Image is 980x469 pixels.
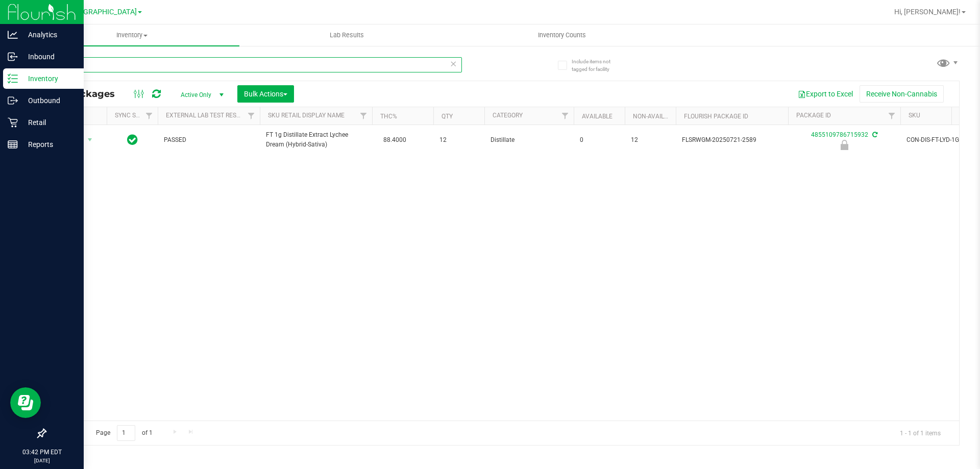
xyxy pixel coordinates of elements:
[266,130,366,150] span: FT 1g Distillate Extract Lychee Dream (Hybrid-Sativa)
[860,85,944,103] button: Receive Non-Cannabis
[18,72,79,85] p: Inventory
[18,94,79,107] p: Outbound
[24,31,239,40] span: Inventory
[791,85,860,103] button: Export to Excel
[442,113,453,120] a: Qty
[164,135,254,145] span: PASSED
[316,31,378,40] span: Lab Results
[909,112,920,119] a: SKU
[572,58,623,73] span: Include items not tagged for facility
[491,135,568,145] span: Distillate
[243,107,260,125] a: Filter
[582,113,612,120] a: Available
[894,8,961,16] span: Hi, [PERSON_NAME]!
[237,85,294,103] button: Bulk Actions
[18,116,79,129] p: Retail
[18,138,79,151] p: Reports
[682,135,782,145] span: FLSRWGM-20250721-2589
[450,57,457,70] span: Clear
[53,88,125,100] span: All Packages
[166,112,246,119] a: External Lab Test Result
[18,51,79,63] p: Inbound
[244,90,287,98] span: Bulk Actions
[84,133,96,147] span: select
[5,448,79,457] p: 03:42 PM EDT
[884,107,900,125] a: Filter
[811,131,868,138] a: 4855109786715932
[18,29,79,41] p: Analytics
[631,135,670,145] span: 12
[871,131,877,138] span: Sync from Compliance System
[787,140,902,150] div: Newly Received
[24,24,239,46] a: Inventory
[239,24,454,46] a: Lab Results
[8,30,18,40] inline-svg: Analytics
[892,425,949,440] span: 1 - 1 of 1 items
[580,135,619,145] span: 0
[5,457,79,464] p: [DATE]
[8,117,18,128] inline-svg: Retail
[117,425,135,441] input: 1
[8,95,18,106] inline-svg: Outbound
[796,112,831,119] a: Package ID
[8,73,18,84] inline-svg: Inventory
[8,139,18,150] inline-svg: Reports
[115,112,154,119] a: Sync Status
[355,107,372,125] a: Filter
[87,425,161,441] span: Page of 1
[268,112,345,119] a: Sku Retail Display Name
[10,387,41,418] iframe: Resource center
[141,107,158,125] a: Filter
[454,24,669,46] a: Inventory Counts
[493,112,523,119] a: Category
[127,133,138,147] span: In Sync
[45,57,462,72] input: Search Package ID, Item Name, SKU, Lot or Part Number...
[557,107,574,125] a: Filter
[524,31,600,40] span: Inventory Counts
[378,133,411,147] span: 88.4000
[67,8,137,16] span: [GEOGRAPHIC_DATA]
[8,52,18,62] inline-svg: Inbound
[380,113,397,120] a: THC%
[439,135,478,145] span: 12
[684,113,748,120] a: Flourish Package ID
[633,113,678,120] a: Non-Available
